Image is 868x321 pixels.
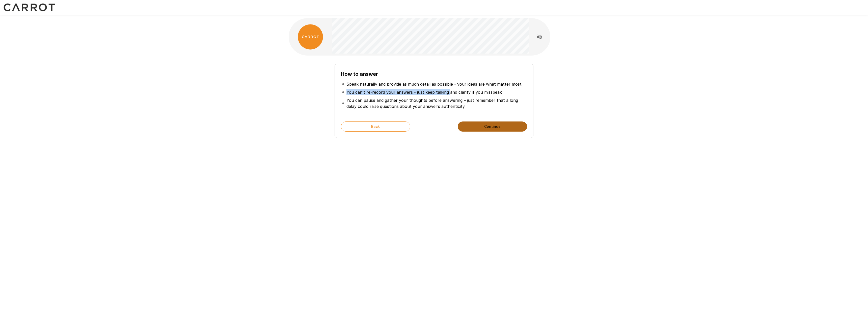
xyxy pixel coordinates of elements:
[341,71,378,77] b: How to answer
[346,97,526,109] p: You can pause and gather your thoughts before answering – just remember that a long delay could r...
[346,81,522,87] p: Speak naturally and provide as much detail as possible - your ideas are what matter most
[458,121,527,132] button: Continue
[346,89,502,95] p: You can’t re-record your answers - just keep talking and clarify if you misspeak
[298,24,323,50] img: carrot_logo.png
[534,32,545,42] button: Read questions aloud
[341,121,410,132] button: Back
